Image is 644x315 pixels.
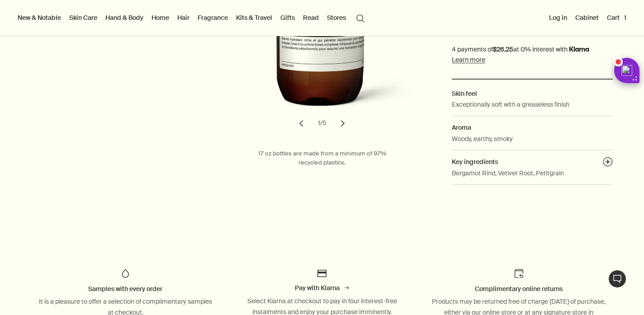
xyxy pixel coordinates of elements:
p: Exceptionally soft with a greaseless finish [452,99,569,109]
p: Bergamot Rind, Vetiver Root, Petitgrain [452,168,564,178]
a: Kits & Travel [234,12,274,24]
a: Cabinet [573,12,601,24]
span: 17 oz bottles are made from a minimum of 97% recycled plastics. [258,150,386,167]
a: Hand & Body [104,12,145,24]
h2: Skin feel [452,89,613,99]
a: Skin Care [67,12,99,24]
button: next slide [333,113,353,133]
span: Complimentary online returns [475,285,563,293]
a: Fragrance [196,12,230,24]
a: Hair [175,12,191,24]
button: Open search [352,9,369,26]
a: Gifts [279,12,297,24]
button: Log in [547,12,569,24]
img: Icon of a droplet [120,268,131,279]
button: Key ingredients [603,157,613,169]
button: Cart1 [605,12,628,24]
img: Return icon [513,268,524,279]
button: previous slide [291,113,311,133]
h2: Aroma [452,122,613,132]
a: Home [150,12,171,24]
span: Key ingredients [452,158,498,166]
span: Pay with Klarna [295,284,340,292]
img: Card Icon [317,268,327,279]
span: Samples with every order [88,285,162,293]
button: Stores [325,12,348,24]
p: Woody, earthy, smoky [452,134,513,144]
button: New & Notable [16,12,63,24]
a: Read [301,12,321,24]
button: Live Assistance [608,270,626,288]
